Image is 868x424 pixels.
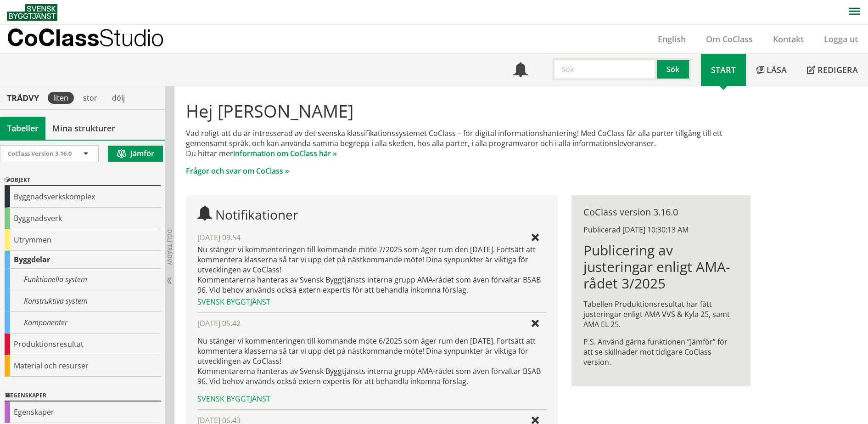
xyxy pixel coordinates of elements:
div: CoClass version 3.16.0 [583,207,738,217]
div: Konstruktiva system [5,290,161,312]
div: Objekt [5,175,161,186]
span: Redigera [818,64,858,75]
span: Läsa [767,64,787,75]
a: Logga ut [814,34,868,45]
div: Svensk Byggtjänst [197,394,546,404]
a: Redigera [797,54,868,86]
span: CoClass Version 3.16.0 [8,149,72,158]
button: Sök [657,58,691,80]
div: liten [48,92,74,104]
p: Vad roligt att du är intresserad av det svenska klassifikationssystemet CoClass – för digital inf... [186,128,750,158]
div: Utrymmen [5,229,161,251]
button: Jämför [108,146,163,162]
div: dölj [106,92,130,104]
a: CoClassStudio [7,25,184,53]
input: Sök [553,58,657,80]
a: English [648,34,696,45]
span: Start [711,64,736,75]
a: Läsa [746,54,797,86]
div: Egenskaper [5,390,161,401]
h1: Publicering av justeringar enligt AMA-rådet 3/2025 [583,242,738,292]
div: Egenskaper [5,401,161,423]
span: Dölj trädvy [166,229,174,265]
p: Nu stänger vi kommenteringen till kommande möte 6/2025 som äger rum den [DATE]. Fortsätt att komm... [197,336,546,386]
span: [DATE] 09.54 [197,232,241,243]
a: Frågor och svar om CoClass » [186,166,289,176]
span: Notifikationer [513,63,528,78]
div: Byggdelar [5,251,161,269]
div: Byggnadsverk [5,208,161,229]
div: Material och resurser [5,355,161,377]
div: Komponenter [5,312,161,334]
span: Studio [99,24,164,51]
div: Nu stänger vi kommenteringen till kommande möte 7/2025 som äger rum den [DATE]. Fortsätt att komm... [197,244,546,295]
div: Produktionsresultat [5,334,161,355]
p: Tabellen Produktionsresultat har fått justeringar enligt AMA VVS & Kyla 25, samt AMA EL 25. [583,299,738,329]
a: Start [701,54,746,86]
h1: Hej [PERSON_NAME] [186,101,750,121]
span: Notifikationer [215,206,298,223]
div: stor [78,92,103,104]
a: Om CoClass [696,34,763,45]
p: CoClass [7,32,164,43]
div: Funktionella system [5,269,161,290]
div: Svensk Byggtjänst [197,297,546,307]
div: Byggnadsverkskomplex [5,186,161,208]
a: information om CoClass här » [233,148,337,158]
p: P.S. Använd gärna funktionen ”Jämför” för att se skillnader mot tidigare CoClass version. [583,337,738,367]
img: Svensk Byggtjänst [7,4,57,21]
a: Kontakt [763,34,814,45]
span: [DATE] 05.42 [197,318,241,328]
a: Mina strukturer [45,117,122,140]
div: Trädvy [2,93,44,103]
div: Publicerad [DATE] 10:30:13 AM [583,225,738,235]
